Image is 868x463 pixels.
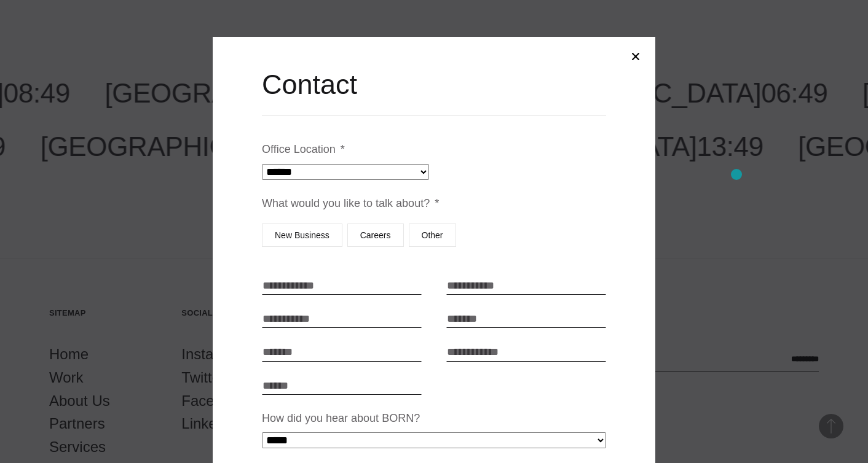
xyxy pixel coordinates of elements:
label: Other [409,224,456,247]
label: Office Location [262,142,345,157]
label: New Business [262,224,342,247]
h2: Contact [262,66,606,103]
label: How did you hear about BORN? [262,411,420,426]
label: What would you like to talk about? [262,196,439,211]
label: Careers [347,224,404,247]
